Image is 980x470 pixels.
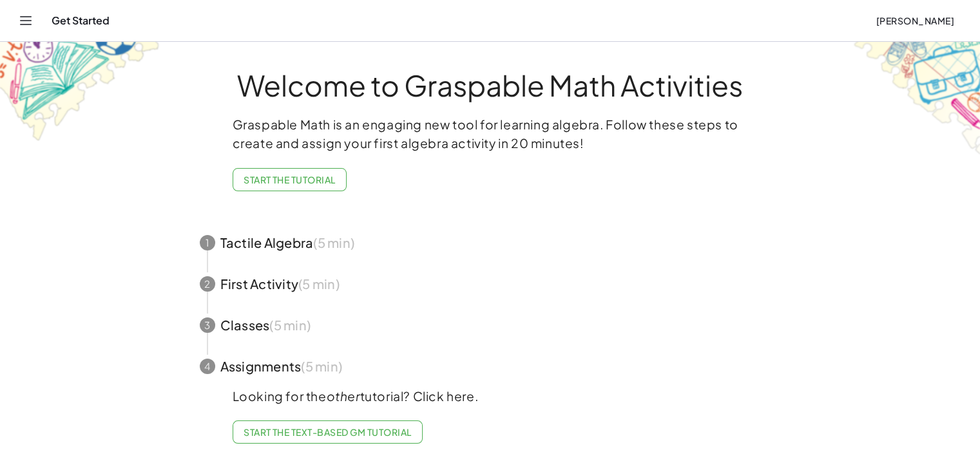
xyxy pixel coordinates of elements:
[200,235,215,250] div: 1
[200,276,215,292] div: 2
[865,9,965,32] button: [PERSON_NAME]
[184,222,796,263] button: 1Tactile Algebra(5 min)
[15,10,36,31] button: Toggle navigation
[184,263,796,305] button: 2First Activity(5 min)
[176,70,805,100] h1: Welcome to Graspable Math Activities
[244,174,336,185] span: Start the Tutorial
[184,346,796,387] button: 4Assignments(5 min)
[233,387,748,406] p: Looking for the tutorial? Click here.
[244,426,412,438] span: Start the Text-based GM Tutorial
[876,15,954,26] span: [PERSON_NAME]
[184,305,796,346] button: 3Classes(5 min)
[200,317,215,333] div: 3
[233,420,423,444] a: Start the Text-based GM Tutorial
[233,168,347,191] button: Start the Tutorial
[233,115,748,153] p: Graspable Math is an engaging new tool for learning algebra. Follow these steps to create and ass...
[327,388,360,404] em: other
[200,359,215,374] div: 4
